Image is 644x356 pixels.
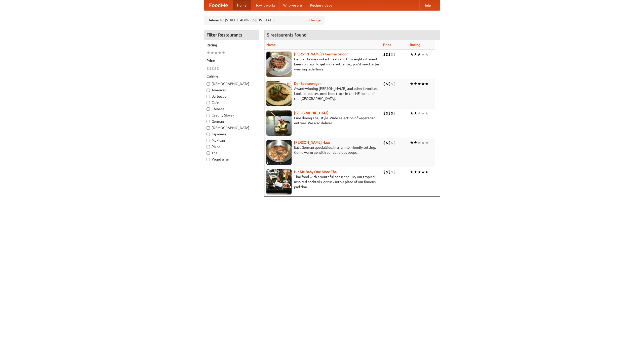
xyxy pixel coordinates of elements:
li: $ [383,140,386,145]
h5: Rating [207,43,256,48]
img: satay.jpg [266,110,292,136]
img: babythai.jpg [266,169,292,194]
li: ★ [425,52,429,57]
li: ★ [414,52,417,57]
input: German [207,120,210,123]
li: ★ [421,81,425,87]
li: ★ [207,50,210,56]
li: $ [393,140,396,145]
li: $ [383,52,386,57]
li: ★ [414,110,417,116]
label: [DEMOGRAPHIC_DATA] [207,125,256,130]
a: Help [419,0,435,10]
img: esthers.jpg [266,52,292,77]
li: ★ [421,110,425,116]
label: Mexican [207,138,256,143]
a: Change [309,18,321,23]
a: Name [266,43,276,47]
li: $ [388,81,391,87]
li: ★ [425,169,429,175]
a: Recipe videos [306,0,336,10]
li: ★ [421,169,425,175]
img: kohlhaus.jpg [266,140,292,165]
a: FoodMe [204,0,233,10]
li: ★ [417,169,421,175]
li: ★ [425,140,429,145]
input: [DEMOGRAPHIC_DATA] [207,126,210,130]
label: Chinese [207,106,256,111]
li: $ [383,81,386,87]
label: Czech / Slovak [207,113,256,118]
li: ★ [410,81,414,87]
input: [DEMOGRAPHIC_DATA] [207,82,210,86]
li: $ [217,66,219,71]
li: ★ [414,81,417,87]
li: $ [386,169,388,175]
a: Rating [410,43,420,47]
li: ★ [421,52,425,57]
input: Mexican [207,139,210,142]
li: $ [386,140,388,145]
li: ★ [210,50,214,56]
label: Cafe [207,100,256,105]
li: $ [388,169,391,175]
li: ★ [425,81,429,87]
li: $ [214,66,217,71]
li: $ [207,66,209,71]
li: ★ [410,169,414,175]
label: German [207,119,256,124]
h5: Cuisine [207,74,256,79]
a: Hit Me Baby One More Thai [294,170,338,174]
a: How it works [251,0,279,10]
li: $ [391,81,393,87]
li: ★ [410,52,414,57]
li: ★ [218,50,222,56]
p: Thai food with a youthful bar scene. Try our tropical inspired cocktails, or tuck into a plate of... [266,174,379,189]
li: $ [393,81,396,87]
p: Award-winning [PERSON_NAME] and other favorites. Look for our restored food truck in the NE corne... [266,86,379,101]
li: ★ [417,81,421,87]
li: ★ [410,140,414,145]
a: [GEOGRAPHIC_DATA] [294,111,329,115]
li: $ [209,66,212,71]
input: Czech / Slovak [207,114,210,117]
li: ★ [417,110,421,116]
li: $ [386,52,388,57]
p: East German specialties, in a family-friendly setting. Come warm up with our delicious soups. [266,145,379,155]
label: Pizza [207,144,256,149]
li: $ [388,52,391,57]
li: $ [383,169,386,175]
li: ★ [421,140,425,145]
label: Thai [207,150,256,155]
li: $ [388,140,391,145]
li: $ [393,52,396,57]
li: $ [393,110,396,116]
li: ★ [410,110,414,116]
li: $ [391,140,393,145]
input: American [207,89,210,92]
li: $ [391,169,393,175]
a: Der Speisewagen [294,82,321,86]
input: Thai [207,151,210,155]
input: Pizza [207,145,210,148]
input: Barbecue [207,95,210,98]
h5: Price [207,58,256,63]
li: $ [388,110,391,116]
li: $ [391,52,393,57]
ng-pluralize: 5 restaurants found! [267,32,308,37]
a: [PERSON_NAME] Haus [294,140,330,144]
li: ★ [414,140,417,145]
li: ★ [214,50,218,56]
li: ★ [417,52,421,57]
p: German home-cooked meals and fifty-eight different beers on tap. To get more authentic, you'd nee... [266,57,379,72]
a: Who we are [279,0,306,10]
li: ★ [414,169,417,175]
li: ★ [417,140,421,145]
input: Cafe [207,101,210,104]
label: Vegetarian [207,157,256,162]
img: speisewagen.jpg [266,81,292,106]
input: Japanese [207,133,210,136]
